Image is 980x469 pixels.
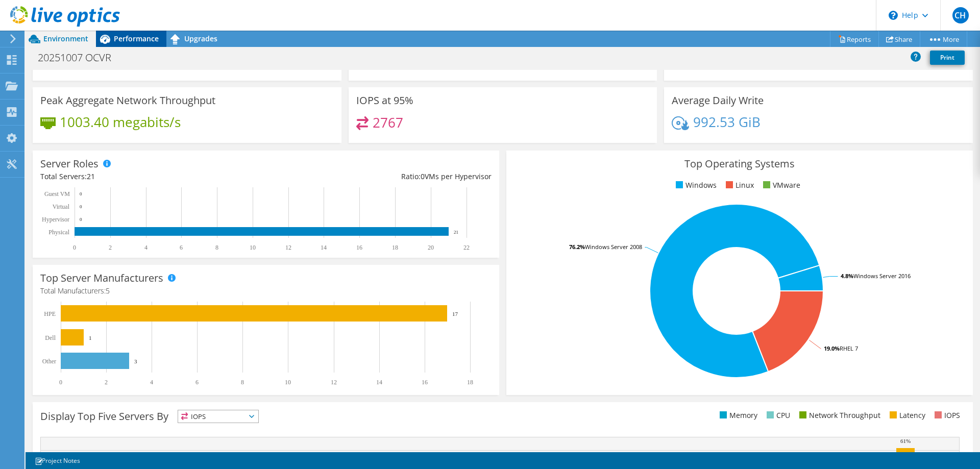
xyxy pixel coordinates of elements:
text: Hypervisor [42,216,69,223]
li: Windows [673,180,717,191]
div: Total Servers: [40,171,266,182]
h3: Average Daily Write [672,95,764,106]
tspan: 4.8% [841,272,853,280]
text: 1 [89,335,92,341]
tspan: 76.2% [569,243,585,251]
text: 0 [73,244,76,251]
text: 14 [321,244,327,251]
h3: IOPS at 95% [356,95,413,106]
text: Dell [45,334,56,341]
span: Upgrades [184,34,217,43]
a: Reports [830,31,879,47]
span: 0 [421,171,425,181]
a: Project Notes [28,454,87,467]
text: 4 [144,244,148,251]
text: Physical [48,229,69,236]
text: 10 [250,244,256,251]
a: Print [930,51,965,65]
text: 3 [134,358,137,364]
text: 2 [105,379,108,386]
a: More [920,31,967,47]
li: Latency [887,410,925,421]
h3: Server Roles [40,158,99,169]
li: Memory [717,410,757,421]
span: IOPS [178,410,258,423]
text: Virtual [53,203,70,210]
text: 22 [463,244,470,251]
text: 6 [180,244,183,251]
span: Performance [114,34,159,43]
h3: Top Server Manufacturers [40,273,163,284]
text: 21 [454,230,458,235]
text: 12 [285,244,291,251]
tspan: Windows Server 2016 [853,272,911,280]
text: 0 [80,204,82,209]
span: Environment [43,34,88,43]
text: 17 [452,311,458,317]
h4: 992.53 GiB [693,116,761,128]
a: Share [878,31,920,47]
span: 21 [87,171,95,181]
h4: 1003.40 megabits/s [60,116,181,128]
text: 10 [285,379,291,386]
text: 4 [150,379,153,386]
text: 6 [195,379,199,386]
tspan: Windows Server 2008 [585,243,642,251]
text: 16 [356,244,362,251]
h4: 2767 [373,117,403,128]
div: Ratio: VMs per Hypervisor [266,171,492,182]
text: 18 [392,244,398,251]
li: Linux [723,180,754,191]
li: IOPS [932,410,960,421]
h3: Top Operating Systems [514,158,965,169]
li: VMware [761,180,800,191]
text: 14 [376,379,382,386]
h3: Peak Aggregate Network Throughput [40,95,215,106]
text: 20 [428,244,434,251]
li: Network Throughput [797,410,880,421]
h1: 20251007 OCVR [33,52,127,63]
text: HPE [44,310,56,317]
svg: \n [889,11,898,20]
li: CPU [764,410,790,421]
text: 8 [215,244,218,251]
text: 0 [59,379,62,386]
span: CH [952,7,969,23]
text: 2 [109,244,112,251]
text: Other [42,358,56,365]
text: 0 [80,217,82,222]
text: 61% [900,438,911,444]
span: 5 [106,286,110,295]
tspan: 19.0% [824,344,840,352]
text: Guest VM [44,190,70,198]
text: 16 [422,379,428,386]
text: 18 [467,379,473,386]
text: 8 [241,379,244,386]
text: 0 [80,191,82,196]
text: 12 [331,379,337,386]
h4: Total Manufacturers: [40,285,492,297]
tspan: RHEL 7 [840,344,858,352]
